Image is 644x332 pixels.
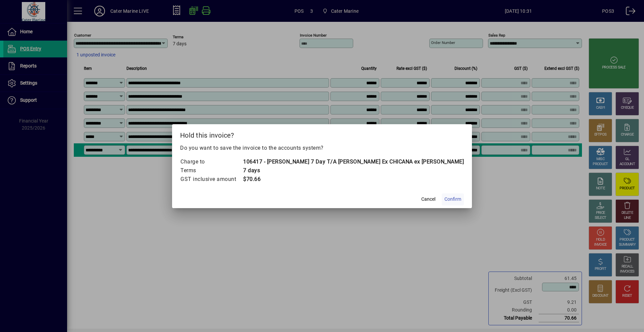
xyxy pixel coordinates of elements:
h2: Hold this invoice? [172,124,472,144]
td: $70.66 [243,175,464,184]
button: Confirm [442,193,464,205]
td: 7 days [243,166,464,175]
button: Cancel [418,193,439,205]
td: Charge to [180,157,243,166]
span: Cancel [421,196,435,203]
td: GST inclusive amount [180,175,243,184]
td: Terms [180,166,243,175]
p: Do you want to save the invoice to the accounts system? [180,144,464,152]
td: 106417 - [PERSON_NAME] 7 Day T/A [PERSON_NAME] Ex CHICANA ex [PERSON_NAME] [243,157,464,166]
span: Confirm [444,196,461,203]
